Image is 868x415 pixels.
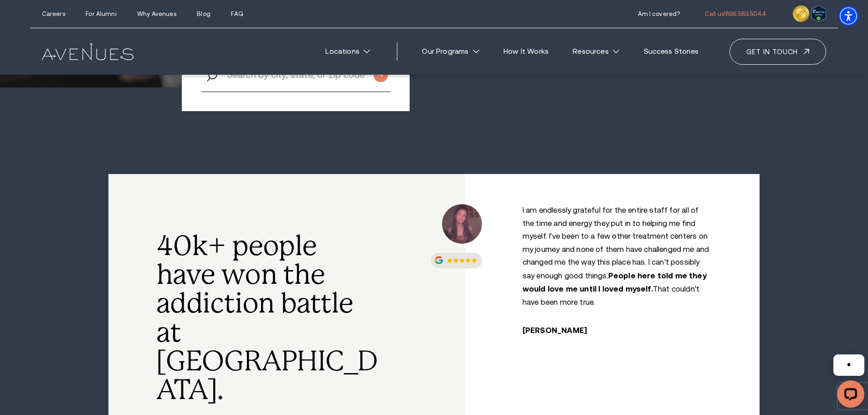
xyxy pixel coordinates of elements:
[741,338,868,415] iframe: LiveChat chat widget
[793,5,809,22] img: clock
[811,8,826,17] a: Verify LegitScript Approval for www.avenuesrecovery.com
[564,41,629,61] a: Resources
[374,69,388,82] input: Submit button
[86,10,116,17] a: For Alumni
[42,10,65,17] a: Careers
[705,10,767,17] a: call 866.583.5044
[201,57,390,92] input: Search by city, state, or zip code
[231,10,243,17] a: FAQ
[494,41,558,61] a: How It Works
[725,10,767,17] span: 866.583.5044
[811,5,826,22] img: Verify Approval for www.avenuesrecovery.com
[137,10,176,17] a: Why Avenues
[729,39,826,65] a: Get in touch
[197,10,211,17] a: Blog
[316,41,380,61] a: Locations
[838,6,858,26] div: Accessibility Menu
[638,10,680,17] a: Am I covered?
[483,204,742,335] div: /
[156,231,380,404] h2: 40k+ people have won the addiction battle at [GEOGRAPHIC_DATA].
[634,41,708,61] a: Success Stories
[523,271,707,294] strong: People here told me they would love me until I loved myself.
[523,326,587,335] cite: [PERSON_NAME]
[413,41,488,61] a: Our Programs
[523,204,712,309] p: I am endlessly grateful for the entire staff for all of the time and energy they put in to helpin...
